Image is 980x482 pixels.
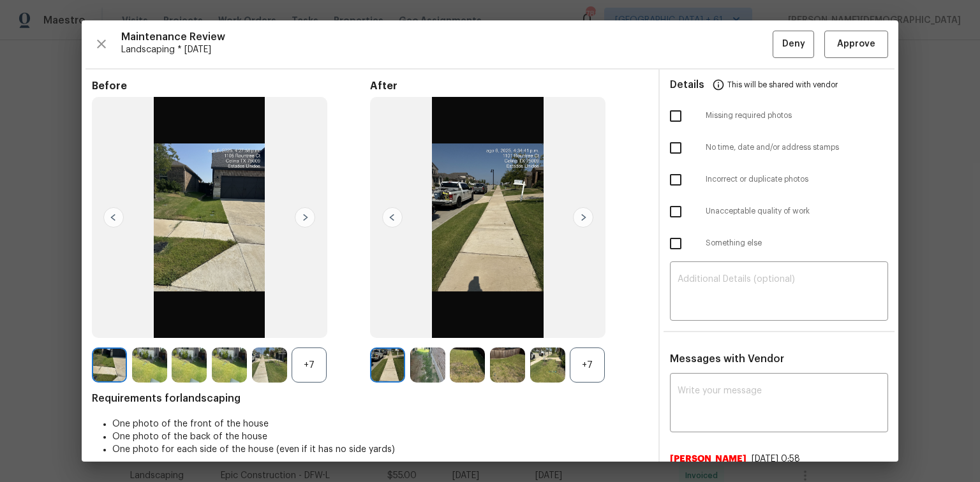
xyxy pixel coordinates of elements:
[670,69,704,100] span: Details
[660,228,898,259] div: Something else
[670,453,746,465] span: [PERSON_NAME]
[660,100,898,132] div: Missing required photos
[92,392,648,405] span: Requirements for landscaping
[121,43,773,56] span: Landscaping * [DATE]
[370,80,648,92] span: After
[92,80,370,92] span: Before
[706,174,888,185] span: Incorrect or duplicate photos
[292,347,327,383] div: +7
[570,347,605,383] div: +7
[660,132,898,164] div: No time, date and/or address stamps
[752,455,800,464] span: [DATE] 0:58
[573,207,593,228] img: right-chevron-button-url
[660,164,898,196] div: Incorrect or duplicate photos
[112,430,648,443] li: One photo of the back of the house
[706,110,888,121] span: Missing required photos
[112,418,648,430] li: One photo of the front of the house
[706,142,888,153] span: No time, date and/or address stamps
[670,354,784,364] span: Messages with Vendor
[121,31,773,43] span: Maintenance Review
[706,238,888,249] span: Something else
[837,36,875,52] span: Approve
[382,207,403,228] img: left-chevron-button-url
[782,36,805,52] span: Deny
[727,69,838,100] span: This will be shared with vendor
[824,31,888,58] button: Approve
[706,206,888,217] span: Unacceptable quality of work
[103,207,124,228] img: left-chevron-button-url
[660,196,898,228] div: Unacceptable quality of work
[112,443,648,456] li: One photo for each side of the house (even if it has no side yards)
[773,31,814,58] button: Deny
[295,207,315,228] img: right-chevron-button-url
